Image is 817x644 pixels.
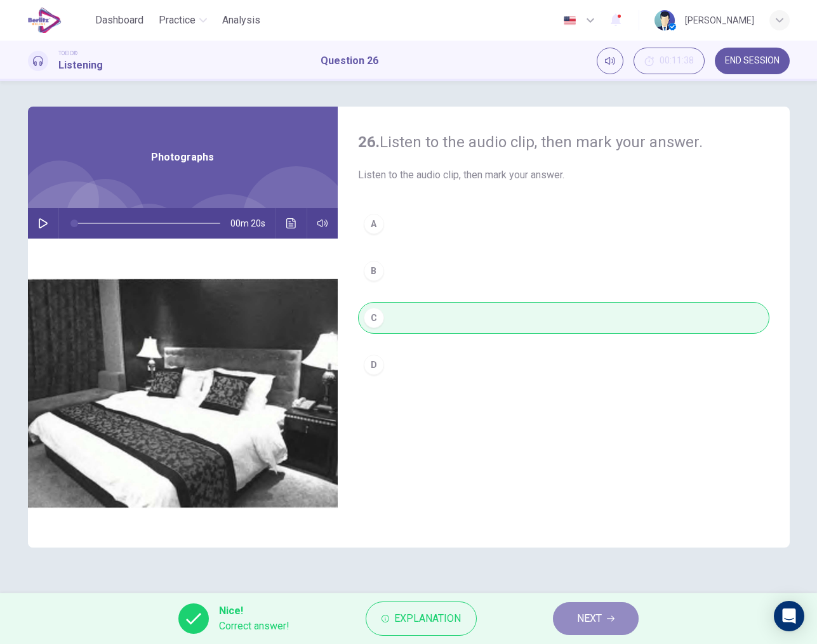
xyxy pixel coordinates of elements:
[685,13,754,28] div: [PERSON_NAME]
[28,8,91,33] a: EduSynch logo
[219,619,289,634] span: Correct answer!
[151,150,214,165] span: Photographs
[634,48,705,74] div: Hide
[394,610,461,628] span: Explanation
[562,16,578,25] img: en
[634,48,705,74] button: 00:11:38
[366,601,477,636] button: Explanation
[28,8,62,33] img: EduSynch logo
[90,9,149,32] button: Dashboard
[358,133,380,151] strong: 26.
[281,208,302,239] button: Click to see the audio transcription
[154,9,212,32] button: Practice
[715,48,790,74] button: END SESSION
[725,56,780,66] span: END SESSION
[95,13,143,28] span: Dashboard
[553,602,639,635] button: NEXT
[597,48,623,74] div: Mute
[660,56,694,66] span: 00:11:38
[219,603,289,619] span: Nice!
[654,10,675,30] img: Profile picture
[217,9,265,32] button: Analysis
[58,58,103,73] h1: Listening
[358,168,769,183] span: Listen to the audio clip, then mark your answer.
[774,601,804,631] div: Open Intercom Messenger
[230,208,276,239] span: 00m 20s
[321,53,378,69] h1: Question 26
[159,13,196,28] span: Practice
[577,610,602,628] span: NEXT
[28,239,338,548] img: Photographs
[222,13,260,28] span: Analysis
[358,132,769,152] h4: Listen to the audio clip, then mark your answer.
[58,49,77,58] span: TOEIC®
